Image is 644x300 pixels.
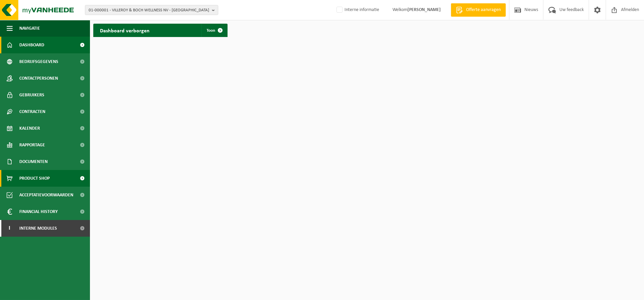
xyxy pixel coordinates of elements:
[19,70,58,87] span: Contactpersonen
[19,187,73,203] span: Acceptatievoorwaarden
[89,5,209,15] span: 01-000001 - VILLEROY & BOCH WELLNESS NV - [GEOGRAPHIC_DATA]
[19,203,58,220] span: Financial History
[407,7,441,12] strong: [PERSON_NAME]
[201,24,227,37] a: Toon
[19,20,40,37] span: Navigatie
[19,153,48,170] span: Documenten
[19,37,44,53] span: Dashboard
[93,24,156,37] h2: Dashboard verborgen
[85,5,218,15] button: 01-000001 - VILLEROY & BOCH WELLNESS NV - [GEOGRAPHIC_DATA]
[19,170,50,187] span: Product Shop
[19,103,45,120] span: Contracten
[7,220,13,237] span: I
[451,3,506,17] a: Offerte aanvragen
[464,7,502,13] span: Offerte aanvragen
[19,137,45,153] span: Rapportage
[207,28,215,33] span: Toon
[335,5,379,15] label: Interne informatie
[19,87,44,103] span: Gebruikers
[19,220,57,237] span: Interne modules
[19,53,58,70] span: Bedrijfsgegevens
[19,120,40,137] span: Kalender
